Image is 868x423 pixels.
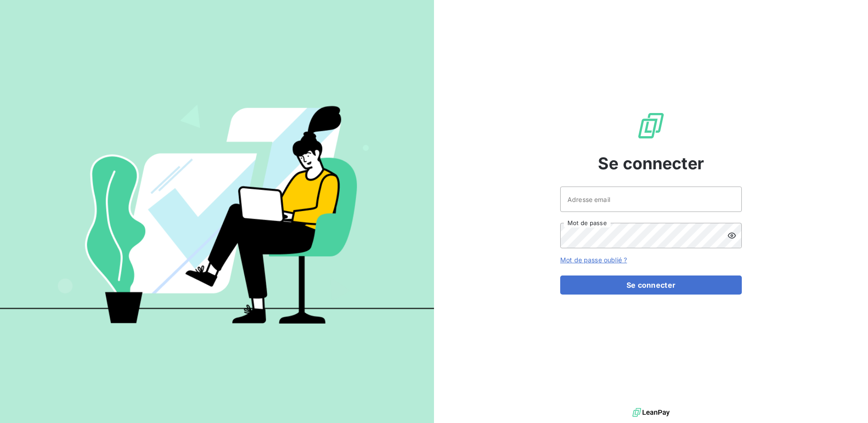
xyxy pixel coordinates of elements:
[598,151,704,176] span: Se connecter
[636,111,666,140] img: Logo LeanPay
[632,406,670,419] img: logo
[560,256,627,264] a: Mot de passe oublié ?
[560,275,742,295] button: Se connecter
[560,187,742,212] input: placeholder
